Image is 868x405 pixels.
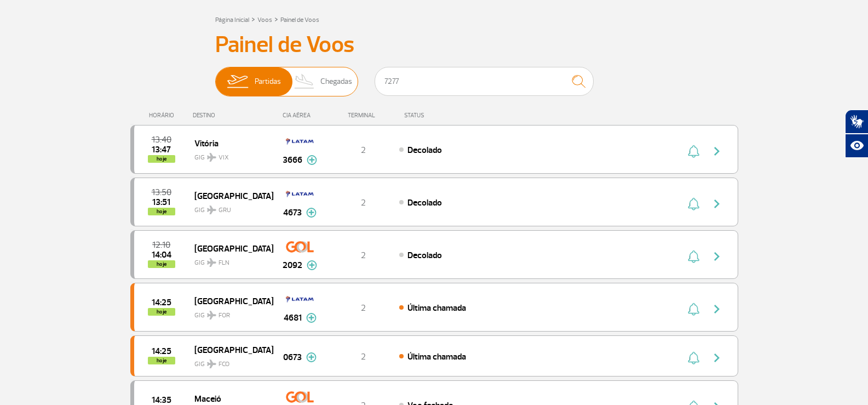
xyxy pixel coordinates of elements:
span: Partidas [255,67,281,96]
span: 2025-09-28 13:40:00 [152,136,171,144]
img: seta-direita-painel-voo.svg [710,351,723,364]
span: 2 [361,351,366,362]
img: destiny_airplane.svg [207,311,216,320]
span: hoje [148,260,175,268]
span: GIG [194,199,265,215]
div: DESTINO [193,112,273,119]
span: 2 [361,145,366,156]
a: > [274,13,278,25]
span: Última chamada [407,303,466,313]
span: 3666 [283,153,302,167]
span: Última chamada [407,351,466,362]
span: Decolado [407,197,442,208]
span: 2025-09-28 14:25:00 [152,299,171,306]
div: Plugin de acessibilidade da Hand Talk. [845,110,868,158]
img: seta-direita-painel-voo.svg [710,145,723,158]
img: slider-embarque [220,67,255,96]
img: seta-direita-painel-voo.svg [710,303,723,316]
span: Decolado [407,145,442,156]
a: Página Inicial [215,16,249,24]
span: 2 [361,303,366,313]
img: seta-direita-painel-voo.svg [710,250,723,263]
img: mais-info-painel-voo.svg [306,208,317,218]
img: mais-info-painel-voo.svg [307,260,317,270]
span: VIX [219,153,229,163]
span: 2025-09-28 14:25:00 [152,347,171,355]
input: Voo, cidade ou cia aérea [375,67,594,96]
div: STATUS [399,112,488,119]
span: GIG [194,353,265,369]
span: FCO [219,360,229,369]
span: GIG [194,252,265,268]
img: destiny_airplane.svg [207,206,216,214]
img: destiny_airplane.svg [207,360,216,368]
img: sino-painel-voo.svg [688,351,699,364]
span: 2092 [283,259,302,272]
span: hoje [148,208,175,215]
span: 2025-09-28 14:35:00 [152,396,171,404]
span: [GEOGRAPHIC_DATA] [194,241,265,255]
span: Chegadas [320,67,352,96]
span: [GEOGRAPHIC_DATA] [194,343,265,357]
img: destiny_airplane.svg [207,153,216,162]
img: seta-direita-painel-voo.svg [710,197,723,210]
span: 2025-09-28 13:50:00 [152,189,171,196]
a: Voos [257,16,272,24]
img: mais-info-painel-voo.svg [307,155,317,165]
span: Decolado [407,250,442,261]
span: 2025-09-28 12:10:00 [152,241,170,249]
div: CIA AÉREA [273,112,327,119]
span: [GEOGRAPHIC_DATA] [194,294,265,308]
span: GIG [194,147,265,163]
img: mais-info-painel-voo.svg [306,313,317,323]
a: Painel de Voos [280,16,319,24]
img: slider-desembarque [289,67,321,96]
span: 4673 [283,206,302,219]
a: > [251,13,255,25]
span: FLN [219,258,229,268]
img: sino-painel-voo.svg [688,197,699,210]
span: hoje [148,155,175,163]
span: 2025-09-28 13:51:25 [152,198,170,206]
button: Abrir recursos assistivos. [845,134,868,158]
div: HORÁRIO [134,112,193,119]
span: 2 [361,197,366,208]
span: FOR [219,311,230,321]
img: mais-info-painel-voo.svg [306,352,317,362]
span: 2025-09-28 14:04:00 [152,251,171,259]
span: 4681 [284,311,302,324]
span: GRU [219,206,231,215]
span: hoje [148,308,175,316]
span: 2025-09-28 13:47:58 [152,146,171,153]
span: hoje [148,357,175,364]
span: Vitória [194,136,265,150]
span: [GEOGRAPHIC_DATA] [194,189,265,203]
span: GIG [194,305,265,321]
span: 0673 [283,351,302,364]
span: 2 [361,250,366,261]
img: sino-painel-voo.svg [688,250,699,263]
img: destiny_airplane.svg [207,258,216,267]
img: sino-painel-voo.svg [688,145,699,158]
h3: Painel de Voos [215,31,653,59]
div: TERMINAL [327,112,399,119]
button: Abrir tradutor de língua de sinais. [845,110,868,134]
img: sino-painel-voo.svg [688,303,699,316]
